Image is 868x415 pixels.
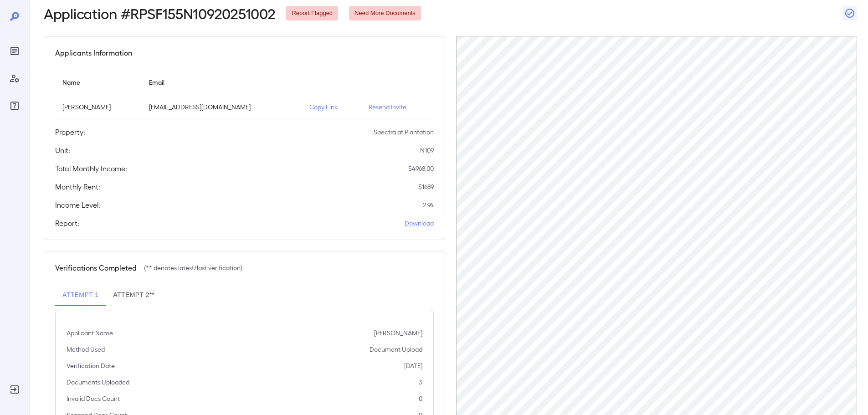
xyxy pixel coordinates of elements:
p: [DATE] [404,361,422,370]
p: [PERSON_NAME] [374,328,422,338]
p: N109 [420,146,434,155]
p: (** denotes latest/last verification) [144,263,242,272]
p: $ 4968.00 [408,164,434,173]
p: Method Used [67,345,105,354]
p: 2.94 [423,200,434,210]
h5: Property: [55,127,85,138]
h5: Monthly Rent: [55,181,100,192]
table: simple table [55,69,434,119]
h5: Report: [55,218,79,229]
p: 0 [419,394,422,403]
span: Report Flagged [286,9,338,18]
span: Need More Documents [349,9,421,18]
p: Spectra at Plantation [374,128,434,137]
th: Name [55,69,142,95]
p: Copy Link [309,102,354,112]
p: Verification Date [67,361,115,370]
div: Manage Users [7,71,22,86]
h5: Applicants Information [55,47,132,58]
a: Download [405,219,434,228]
div: FAQ [7,98,22,113]
h5: Total Monthly Income: [55,163,127,174]
h2: Application # RPSF155N10920251002 [44,5,275,21]
p: Invalid Docs Count [67,394,120,403]
p: $ 1689 [418,182,434,191]
p: Documents Uploaded [67,378,129,387]
p: Resend Invite [369,102,426,112]
div: Reports [7,44,22,58]
h5: Income Level: [55,200,100,210]
button: Close Report [842,6,857,20]
h5: Unit: [55,145,70,156]
p: 3 [419,378,422,387]
p: Document Upload [370,345,422,354]
p: Applicant Name [67,328,113,338]
button: Attempt 2** [106,284,162,306]
h5: Verifications Completed [55,262,137,273]
button: Attempt 1 [55,284,106,306]
p: [EMAIL_ADDRESS][DOMAIN_NAME] [149,102,295,112]
div: Log Out [7,382,22,397]
th: Email [142,69,302,95]
p: [PERSON_NAME] [62,102,134,112]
